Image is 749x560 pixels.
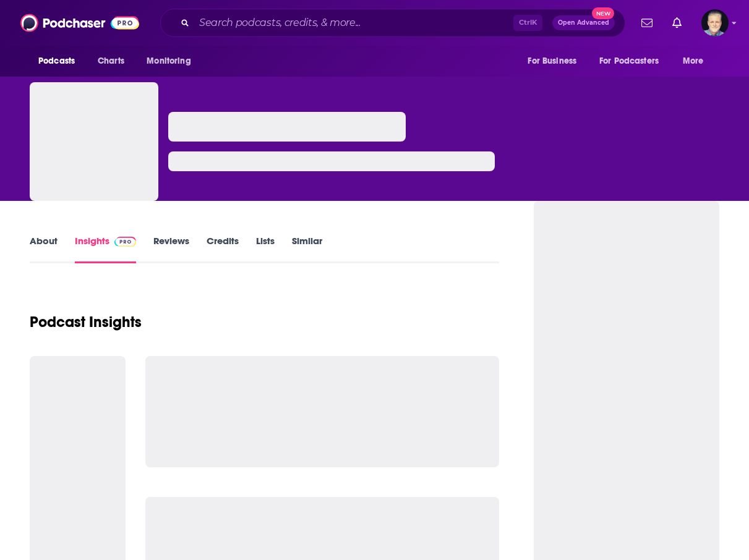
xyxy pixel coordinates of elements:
button: Show profile menu [701,9,729,36]
button: Open AdvancedNew [552,15,615,30]
a: Reviews [153,235,189,263]
span: Open Advanced [558,20,609,26]
span: New [592,7,614,19]
div: Search podcasts, credits, & more... [160,9,625,37]
button: open menu [591,49,677,73]
a: InsightsPodchaser Pro [75,235,136,263]
a: Charts [90,49,132,73]
h1: Podcast Insights [30,313,142,331]
img: Podchaser - Follow, Share and Rate Podcasts [20,11,139,35]
span: Podcasts [38,53,75,70]
span: For Podcasters [599,53,659,70]
span: Logged in as JonesLiterary [701,9,729,36]
button: open menu [30,49,91,73]
a: Lists [256,235,275,263]
img: Podchaser Pro [114,237,136,247]
a: Similar [292,235,322,263]
span: Monitoring [147,53,190,70]
a: Credits [207,235,239,263]
img: User Profile [701,9,729,36]
button: open menu [674,49,719,73]
input: Search podcasts, credits, & more... [194,13,513,33]
span: Charts [98,53,124,70]
button: open menu [519,49,592,73]
span: Ctrl K [513,15,542,31]
button: open menu [138,49,207,73]
a: Show notifications dropdown [667,12,687,33]
span: For Business [528,53,576,70]
span: More [683,53,704,70]
a: About [30,235,58,263]
a: Show notifications dropdown [636,12,657,33]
